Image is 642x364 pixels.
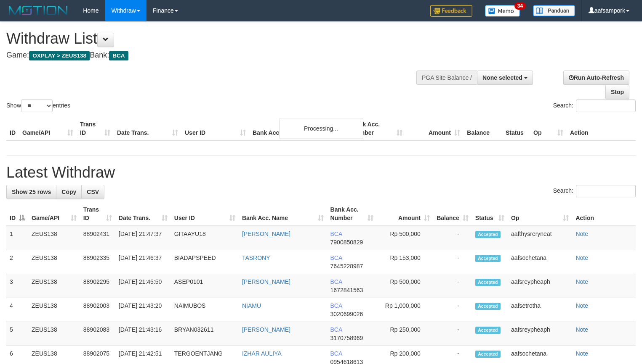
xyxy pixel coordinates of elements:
[330,287,363,293] span: Copy 1672841563 to clipboard
[605,85,629,99] a: Stop
[80,202,115,226] th: Trans ID: activate to sort column ascending
[572,202,636,226] th: Action
[508,298,572,322] td: aafsetrotha
[475,351,501,358] span: Accepted
[6,4,70,17] img: MOTION_logo.png
[575,326,588,333] a: Note
[327,202,377,226] th: Bank Acc. Number: activate to sort column ascending
[475,231,501,238] span: Accepted
[553,100,636,112] label: Search:
[502,117,530,141] th: Status
[433,298,472,322] td: -
[433,274,472,298] td: -
[416,71,477,85] div: PGA Site Balance /
[28,202,80,226] th: Game/API: activate to sort column ascending
[28,322,80,346] td: ZEUS138
[475,303,501,310] span: Accepted
[553,185,636,197] label: Search:
[114,117,181,141] th: Date Trans.
[61,189,76,195] span: Copy
[6,202,28,226] th: ID: activate to sort column descending
[406,117,464,141] th: Amount
[433,226,472,250] td: -
[242,326,290,333] a: [PERSON_NAME]
[508,202,572,226] th: Op: activate to sort column ascending
[6,274,28,298] td: 3
[575,350,588,357] a: Note
[115,202,171,226] th: Date Trans.: activate to sort column ascending
[109,51,128,60] span: BCA
[575,254,588,261] a: Note
[576,100,636,112] input: Search:
[433,250,472,274] td: -
[508,250,572,274] td: aafsochetana
[475,255,501,262] span: Accepted
[242,254,270,261] a: TASRONY
[6,226,28,250] td: 1
[19,117,77,141] th: Game/API
[239,202,327,226] th: Bank Acc. Name: activate to sort column ascending
[377,322,433,346] td: Rp 250,000
[330,254,342,261] span: BCA
[6,298,28,322] td: 4
[87,189,99,195] span: CSV
[242,302,261,309] a: NIAMU
[330,230,342,237] span: BCA
[6,322,28,346] td: 5
[115,250,171,274] td: [DATE] 21:46:37
[475,327,501,334] span: Accepted
[171,274,239,298] td: ASEP0101
[377,298,433,322] td: Rp 1,000,000
[330,335,363,341] span: Copy 3170758969 to clipboard
[330,263,363,270] span: Copy 7645228987 to clipboard
[6,100,70,112] label: Show entries
[330,326,342,333] span: BCA
[563,71,629,85] a: Run Auto-Refresh
[377,274,433,298] td: Rp 500,000
[171,202,239,226] th: User ID: activate to sort column ascending
[433,322,472,346] td: -
[6,164,636,181] h1: Latest Withdraw
[575,302,588,309] a: Note
[80,322,115,346] td: 88902083
[475,279,501,286] span: Accepted
[80,274,115,298] td: 88902295
[29,51,90,60] span: OXPLAY > ZEUS138
[330,278,342,285] span: BCA
[377,250,433,274] td: Rp 153,000
[330,311,363,317] span: Copy 3020699026 to clipboard
[181,117,249,141] th: User ID
[575,278,588,285] a: Note
[171,250,239,274] td: BIADAPSPEED
[21,100,53,112] select: Showentries
[482,74,522,81] span: None selected
[242,230,290,237] a: [PERSON_NAME]
[242,278,290,285] a: [PERSON_NAME]
[171,322,239,346] td: BRYAN032611
[508,226,572,250] td: aafthysreryneat
[430,5,472,17] img: Feedback.jpg
[80,298,115,322] td: 88902003
[28,250,80,274] td: ZEUS138
[28,298,80,322] td: ZEUS138
[56,185,82,199] a: Copy
[279,118,363,139] div: Processing...
[530,117,567,141] th: Op
[377,202,433,226] th: Amount: activate to sort column ascending
[171,298,239,322] td: NAIMUBOS
[477,71,533,85] button: None selected
[28,226,80,250] td: ZEUS138
[485,5,520,17] img: Button%20Memo.svg
[80,250,115,274] td: 88902335
[6,250,28,274] td: 2
[6,185,56,199] a: Show 25 rows
[567,117,636,141] th: Action
[6,51,420,60] h4: Game: Bank:
[115,322,171,346] td: [DATE] 21:43:16
[6,117,19,141] th: ID
[472,202,508,226] th: Status: activate to sort column ascending
[115,274,171,298] td: [DATE] 21:45:50
[377,226,433,250] td: Rp 500,000
[508,322,572,346] td: aafsreypheaph
[115,226,171,250] td: [DATE] 21:47:37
